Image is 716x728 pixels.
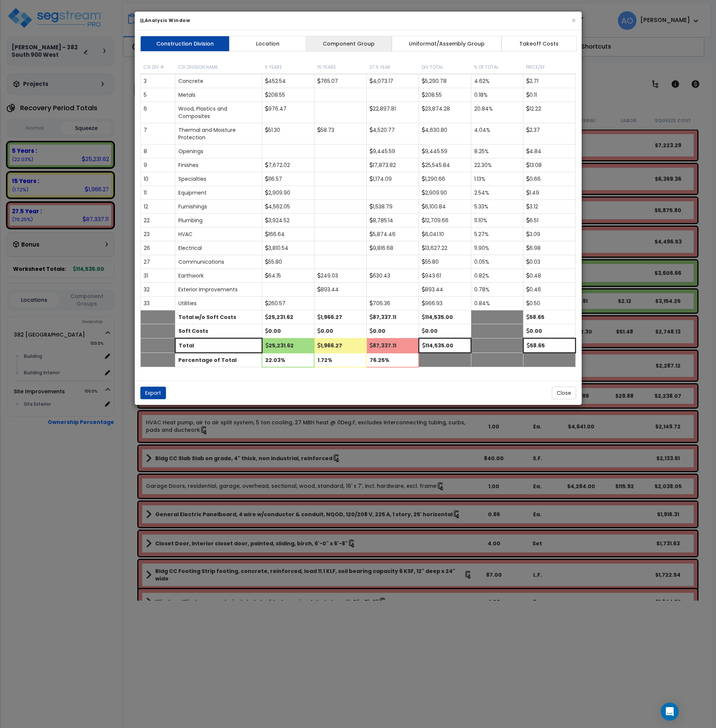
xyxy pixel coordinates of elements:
td: 452.54 [262,74,314,88]
button: × [571,16,576,24]
td: 25,231.62 [262,338,314,353]
td: 893.44 [419,283,471,297]
td: 2.37 [523,123,575,145]
td: 4,630.80 [419,123,471,145]
td: 0.66 [523,172,575,186]
td: 22 [140,214,175,227]
td: 26 [140,241,175,255]
td: 1.49 [523,186,575,200]
td: 114,535.00 [419,310,471,324]
td: 3.09 [523,227,575,241]
small: 5 Years [265,64,282,70]
td: 7 [140,123,175,145]
td: 11.90% [471,241,523,255]
td: 13.08 [523,158,575,172]
td: 706.36 [366,297,419,310]
td: 22,897.81 [366,102,419,123]
small: Div Total [422,64,443,70]
td: 3,924.52 [262,214,314,227]
td: 22.30% [471,158,523,172]
td: 0.48 [523,269,575,283]
td: Exterior Improvements [175,283,262,297]
td: 25,231.62 [262,310,314,324]
td: 8,785.14 [366,214,419,227]
td: Concrete [175,74,262,88]
td: 58.65 [523,310,575,324]
td: 0.00 [366,324,419,338]
td: 943.61 [419,269,471,283]
td: Equipment [175,186,262,200]
div: Open Intercom Messenger [661,703,679,721]
b: Percentage of Total [178,356,237,364]
td: 58.73 [314,123,366,145]
td: 6,041.10 [419,227,471,241]
td: 31 [140,269,175,283]
td: 0.82% [471,269,523,283]
td: 893.44 [314,283,366,297]
td: 33 [140,297,175,310]
td: 12,709.66 [419,214,471,227]
td: 3,810.54 [262,241,314,255]
td: Furnishings [175,200,262,214]
td: 114,535.00 [419,338,471,353]
td: 23 [140,227,175,241]
td: 11 [140,186,175,200]
td: Wood, Plastics and Composites [175,102,262,123]
td: 0.84% [471,297,523,310]
a: Uniformat/Assembly Group [391,36,502,52]
td: 12 [140,200,175,214]
td: 3.12 [523,200,575,214]
td: 11.10% [471,214,523,227]
td: 55.80 [262,255,314,269]
td: 6.51 [523,214,575,227]
td: 2,909.90 [262,186,314,200]
td: 13,627.22 [419,241,471,255]
td: Metals [175,88,262,102]
td: 1,174.09 [366,172,419,186]
td: 5.33% [471,200,523,214]
td: 4.04% [471,123,523,145]
td: 260.57 [262,297,314,310]
td: 6,100.84 [419,200,471,214]
td: Openings [175,145,262,158]
td: 4.84 [523,145,575,158]
td: 20.84% [471,102,523,123]
button: Export [140,387,166,399]
td: 17,873.82 [366,158,419,172]
td: 2.71 [523,74,575,88]
td: 1,290.66 [419,172,471,186]
td: 23,874.28 [419,102,471,123]
td: 116.57 [262,172,314,186]
td: 9 [140,158,175,172]
td: Specialties [175,172,262,186]
td: 4.62% [471,74,523,88]
td: 208.55 [419,88,471,102]
small: % of Total [474,64,498,70]
td: 25,545.84 [419,158,471,172]
small: CSI Division Name [178,64,218,70]
td: 32 [140,283,175,297]
button: Close [552,387,576,399]
small: Price/SF [526,64,545,70]
td: 1,966.27 [314,338,366,353]
td: 2,909.90 [419,186,471,200]
td: 966.93 [419,297,471,310]
td: 0.00 [314,324,366,338]
td: 3 [140,74,175,88]
td: 10 [140,172,175,186]
a: Takeoff Costs [501,36,576,52]
small: 27.5 Year [369,64,390,70]
td: Finishes [175,158,262,172]
small: CSI Div # [143,64,164,70]
td: 5,874.46 [366,227,419,241]
td: 1.13% [471,172,523,186]
td: 4,073.17 [366,74,419,88]
td: 55.80 [419,255,471,269]
td: 208.55 [262,88,314,102]
td: 4,562.05 [262,200,314,214]
td: 9,816.68 [366,241,419,255]
td: 5 [140,88,175,102]
a: Location [229,36,306,52]
td: 166.64 [262,227,314,241]
td: 7,672.02 [262,158,314,172]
